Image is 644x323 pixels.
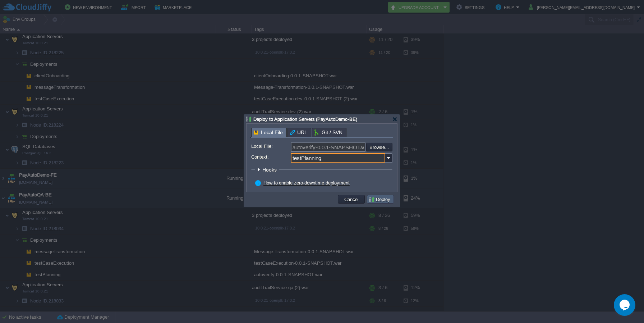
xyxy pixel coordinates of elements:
[251,153,290,161] label: Context:
[614,294,637,316] iframe: chat widget
[342,196,361,203] button: Cancel
[314,128,342,137] span: Git / SVN
[254,128,283,137] span: Local File
[368,196,392,203] button: Deploy
[251,142,290,150] label: Local File:
[253,117,357,122] span: Deploy to Application Servers (PayAutoDemo-BE)
[290,128,307,137] span: URL
[262,167,279,173] span: Hooks
[263,180,350,186] a: How to enable zero-downtime deployment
